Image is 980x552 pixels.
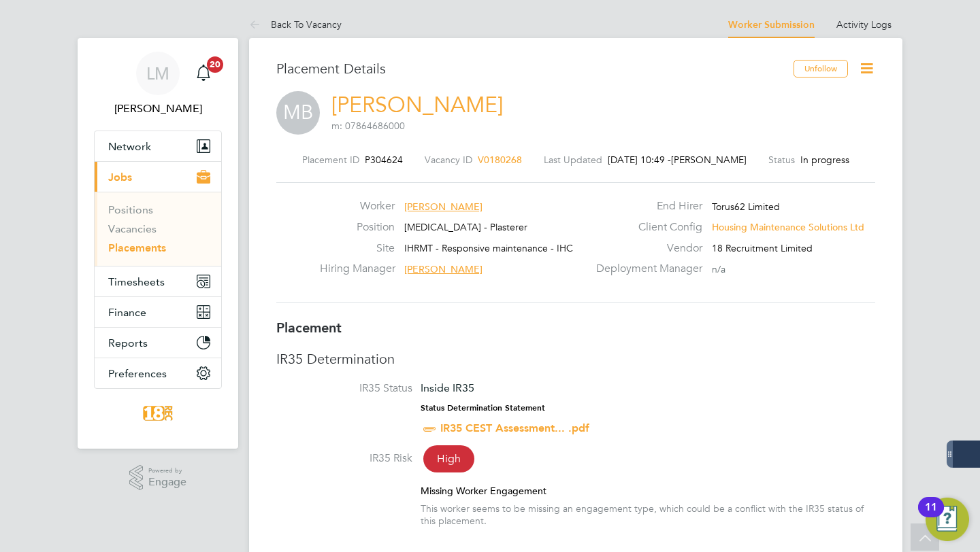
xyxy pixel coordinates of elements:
label: Vendor [588,241,702,256]
b: Placement [276,320,342,336]
span: Libby Murphy [94,101,222,117]
div: Jobs [95,192,221,266]
label: Status [768,154,795,166]
span: [MEDICAL_DATA] - Plasterer [404,221,527,233]
label: Site [320,241,395,256]
span: Torus62 Limited [712,201,780,213]
span: Engage [148,477,186,488]
a: LM[PERSON_NAME] [94,52,222,117]
label: IR35 Risk [276,451,412,466]
span: Timesheets [108,275,165,288]
label: Vacancy ID [425,154,472,166]
div: This worker seems to be missing an engagement type, which could be a conflict with the IR35 statu... [421,502,875,527]
a: Worker Submission [728,19,815,31]
a: Activity Logs [836,18,892,31]
span: In progress [800,154,849,166]
span: 18 Recruitment Limited [712,242,813,254]
span: High [423,445,474,472]
strong: Status Determination Statement [421,403,545,413]
span: LM [146,65,169,82]
span: [PERSON_NAME] [671,154,747,166]
img: 18rec-logo-retina.png [140,402,176,424]
label: Placement ID [302,154,359,166]
span: n/a [712,263,725,275]
button: Finance [95,297,221,327]
a: IR35 CEST Assessment... .pdf [440,421,589,434]
label: IR35 Status [276,381,412,396]
span: [DATE] 10:49 - [608,154,671,166]
span: Inside IR35 [421,381,474,394]
h3: IR35 Determination [276,350,875,368]
button: Jobs [95,162,221,192]
a: [PERSON_NAME] [331,92,503,118]
label: Last Updated [544,154,602,166]
span: Jobs [108,171,132,184]
span: IHRMT - Responsive maintenance - IHC [404,242,573,254]
h3: Placement Details [276,60,783,77]
span: m: 07864686000 [331,120,405,132]
span: V0180268 [478,154,522,166]
span: [PERSON_NAME] [404,263,483,275]
button: Preferences [95,358,221,388]
span: P304624 [365,154,403,166]
a: Back To Vacancy [249,18,342,31]
div: Missing Worker Engagement [421,485,875,497]
button: Open Resource Center, 11 new notifications [926,498,969,541]
span: Housing Maintenance Solutions Ltd [712,221,864,233]
label: Client Config [588,220,702,235]
span: [PERSON_NAME] [404,201,483,213]
button: Reports [95,328,221,358]
a: Vacancies [108,222,157,235]
a: 20 [190,52,217,95]
a: Positions [108,203,153,216]
div: 11 [925,507,937,525]
span: Finance [108,306,146,319]
a: Placements [108,241,166,254]
label: Position [320,220,395,235]
label: End Hirer [588,199,702,213]
a: Powered byEngage [129,465,187,491]
button: Network [95,131,221,161]
span: MB [276,91,320,135]
span: 20 [207,56,223,73]
label: Deployment Manager [588,262,702,276]
span: Powered by [148,465,186,477]
span: Preferences [108,367,167,380]
label: Worker [320,199,395,213]
span: Reports [108,337,148,349]
button: Timesheets [95,266,221,296]
span: Network [108,140,151,153]
label: Hiring Manager [320,262,395,276]
button: Unfollow [794,60,848,77]
nav: Main navigation [78,38,238,449]
a: Go to home page [94,402,222,424]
